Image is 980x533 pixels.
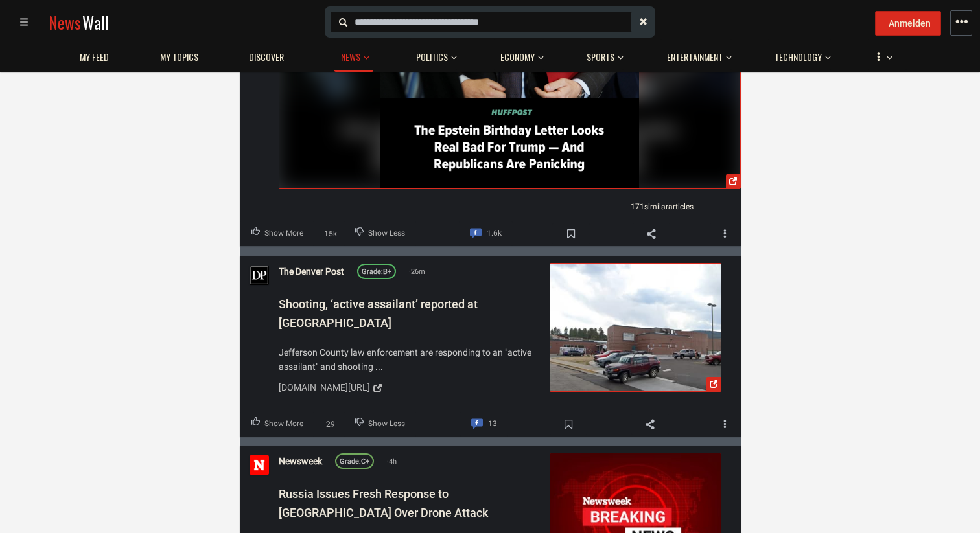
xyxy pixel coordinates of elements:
span: Economy [500,51,535,63]
img: Profile picture of Newsweek [250,455,269,475]
a: Grade:B+ [357,264,396,279]
a: 171similararticles [625,200,699,214]
span: Anmelden [889,18,931,28]
span: News [341,51,360,63]
span: Share [631,414,668,435]
div: B+ [362,266,391,278]
button: Technology [768,39,831,70]
img: Profile picture of The Denver Post [250,266,269,285]
span: My Feed [80,51,109,63]
span: Show More [264,416,303,433]
a: [DOMAIN_NAME][URL] [279,377,541,399]
a: Comment [460,412,508,437]
span: 29 [319,418,342,430]
a: Technology [768,45,828,70]
button: Downvote [344,412,416,437]
span: Technology [775,51,822,63]
a: The Denver Post [279,264,344,278]
a: Economy [494,45,541,70]
button: Politics [410,39,457,70]
span: Grade: [340,458,361,466]
a: Politics [410,45,454,70]
span: My topics [160,51,198,63]
span: 26m [409,266,425,277]
div: C+ [340,457,369,468]
a: Entertainment [660,45,729,70]
button: Upvote [240,412,314,437]
a: NewsWall [49,10,109,34]
div: [DOMAIN_NAME][URL] [279,380,370,394]
span: Grade: [362,267,383,276]
a: Grade:C+ [335,453,374,469]
a: Newsweek [279,455,322,469]
button: Anmelden [875,11,941,36]
span: 15k [319,227,342,240]
span: Jefferson County law enforcement are responding to an "active assailant" and shooting ... [279,345,541,374]
span: Show Less [368,416,405,433]
span: Share [633,223,670,244]
button: Entertainment [660,39,732,70]
button: News [334,39,373,72]
a: Comment [459,221,513,246]
button: Upvote [240,221,314,246]
span: Discover [249,51,284,63]
span: Wall [82,10,109,34]
span: Show More [264,225,303,242]
button: Sports [580,39,624,70]
button: Economy [494,39,544,70]
span: Show Less [368,225,405,242]
span: Entertainment [667,51,723,63]
span: 4h [387,456,397,468]
span: Shooting, ‘active assailant’ reported at [GEOGRAPHIC_DATA] [279,297,478,330]
span: Bookmark [552,223,590,244]
span: Politics [416,51,448,63]
span: Russia Issues Fresh Response to [GEOGRAPHIC_DATA] Over Drone Attack [279,487,488,519]
a: News [334,45,367,70]
img: Shooting, ‘active assailant’ reported at Evergreen High School [550,264,720,391]
span: News [49,10,81,34]
span: 1.6k [487,225,502,242]
button: Downvote [344,221,416,246]
span: similar [644,202,668,211]
span: 171 articles [631,202,694,211]
a: Sports [580,45,621,70]
span: 13 [488,416,497,433]
a: Shooting, ‘active assailant’ reported at Evergreen High School [549,263,721,392]
span: Bookmark [549,414,587,435]
span: Sports [587,51,614,63]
